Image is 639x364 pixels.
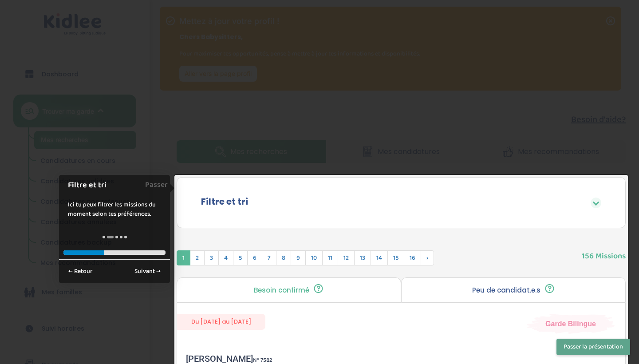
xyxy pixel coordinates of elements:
[130,264,166,279] a: Suivant →
[145,175,168,195] a: Passer
[63,264,97,279] a: ← Retour
[556,339,630,355] button: Passer la présentation
[201,195,248,208] label: Filtre et tri
[59,191,170,228] div: Ici tu peux filtrer les missions du moment selon tes préférences.
[68,179,152,191] h1: Filtre et tri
